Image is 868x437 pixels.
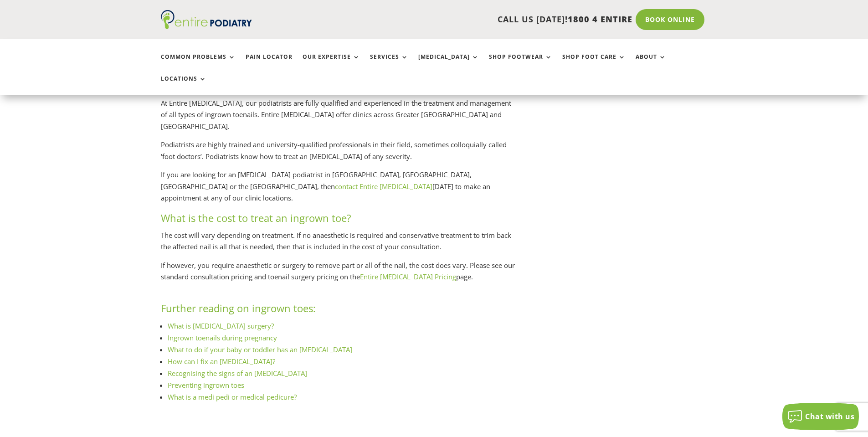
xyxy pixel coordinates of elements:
a: What is a medi pedi or medical pedicure? [168,392,297,401]
span: 1800 4 ENTIRE [568,14,632,25]
a: What is [MEDICAL_DATA] surgery? [168,321,274,330]
p: Podiatrists are highly trained and university-qualified professionals in their field, sometimes c... [161,139,515,169]
a: Entire [MEDICAL_DATA] Pricing [360,272,456,281]
a: Shop Footwear [489,54,552,73]
a: Common Problems [161,54,236,73]
p: If however, you require anaesthetic or surgery to remove part or all of the nail, the cost does v... [161,260,515,290]
a: About [636,54,666,73]
a: Services [370,54,408,73]
a: [MEDICAL_DATA] [418,54,479,73]
p: The cost will vary depending on treatment. If no anaesthetic is required and conservative treatme... [161,230,515,260]
h3: What is the cost to treat an ingrown toe? [161,211,515,230]
a: Entire Podiatry [161,22,252,31]
a: Locations [161,76,206,95]
a: Book Online [636,9,704,30]
p: At Entire [MEDICAL_DATA], our podiatrists are fully qualified and experienced in the treatment an... [161,98,515,139]
button: Chat with us [782,403,859,430]
a: Shop Foot Care [562,54,626,73]
h3: Further reading on ingrown toes: [161,301,515,320]
a: Recognising the signs of an [MEDICAL_DATA] [168,369,307,378]
img: logo (1) [161,10,252,29]
a: Pain Locator [246,54,293,73]
a: Our Expertise [303,54,360,73]
a: What to do if your baby or toddler has an [MEDICAL_DATA] [168,345,352,354]
p: CALL US [DATE]! [287,14,632,26]
p: If you are looking for an [MEDICAL_DATA] podiatrist in [GEOGRAPHIC_DATA], [GEOGRAPHIC_DATA], [GEO... [161,169,515,211]
a: How can I fix an [MEDICAL_DATA]? [168,357,275,366]
a: Ingrown toenails during pregnancy [168,333,277,342]
a: Preventing ingrown toes [168,380,244,390]
span: Chat with us [805,411,854,422]
a: contact Entire [MEDICAL_DATA] [335,182,432,191]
